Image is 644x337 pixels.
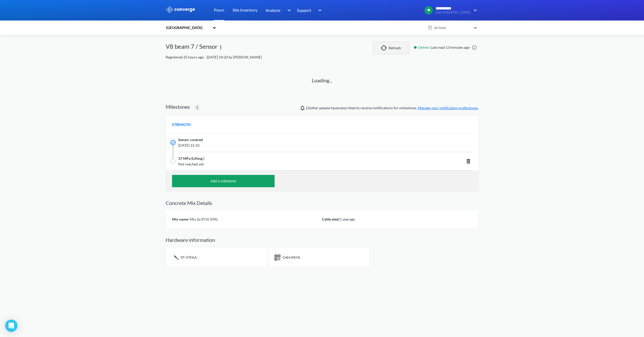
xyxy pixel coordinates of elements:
[166,200,478,206] h2: Concrete Mix Details
[178,143,410,148] span: [DATE] 15:33
[172,217,189,221] span: Mix name:
[373,42,409,54] button: Refresh
[166,237,478,243] h2: Hardware information
[172,122,191,127] span: STRENGTH
[196,105,198,110] span: 1
[178,161,410,167] span: Not reached yet.
[283,255,300,260] span: G4HJ4XYA
[418,106,478,110] a: Manage your notification preferences.
[381,45,389,51] img: icon-refresh.svg
[218,44,224,51] img: more.svg
[172,253,180,262] img: icon-tail.svg
[315,7,323,13] img: downArrow.svg
[312,76,332,84] p: Loading...
[284,7,292,13] img: downArrow.svg
[166,6,195,13] img: logo_ewhite.svg
[436,11,470,14] span: [GEOGRAPHIC_DATA]
[266,7,280,13] span: Analysis
[178,156,204,161] span: 37 MPa (Lifting )
[166,55,262,59] span: Registered 25 hours ago - [DATE] 14:20 by [PERSON_NAME]
[322,217,340,221] span: Calibrated:
[411,45,478,50] div: Last read 13 minutes ago
[433,25,471,31] div: all time
[428,25,432,30] img: icon-clock.svg
[166,42,218,54] div: V8 beam 7 / Sensor
[299,105,306,111] img: notifications-icon.svg
[189,217,218,221] span: Mix 2a (FOS 10%)
[340,217,355,221] span: 1 year ago
[306,105,478,111] span: people have subscribed to receive notifications for milestones.
[418,45,430,50] span: Online
[470,7,478,13] img: downArrow.svg
[275,254,280,261] img: icon-short-text.svg
[166,104,190,110] h2: Milestones
[180,255,197,260] span: TP-97FAA
[172,175,275,187] button: Add a milestone
[297,7,311,13] span: Support
[5,320,17,332] div: Open Intercom Messenger
[306,106,318,110] span: Jonathan Paul, Bailey Bright, Mircea Zagrean, Alaa Bouayed, Conor Owens, Liliana Cortina, Cyrene ...
[166,25,210,31] div: [GEOGRAPHIC_DATA]
[178,137,203,143] span: Sensor covered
